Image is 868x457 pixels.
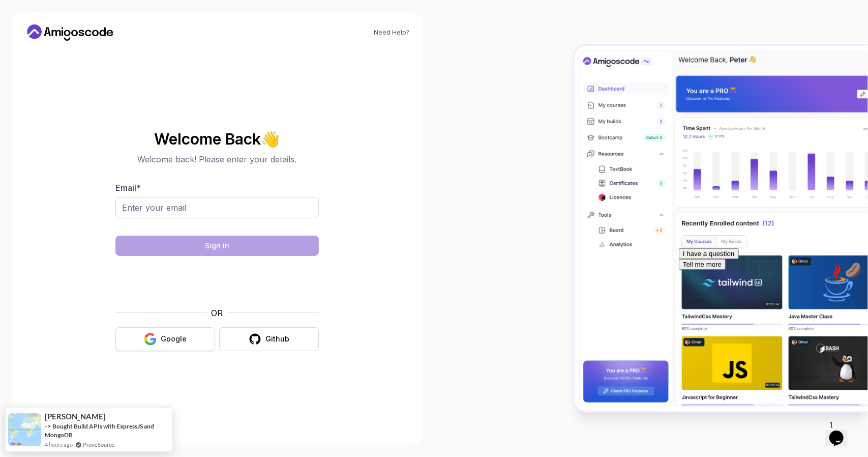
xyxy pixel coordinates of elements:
[45,440,73,449] span: 4 hours ago
[24,24,116,41] a: Home link
[575,46,868,411] img: Amigoscode Dashboard
[4,15,51,25] button: Tell me more
[8,413,41,446] img: provesource social proof notification image
[205,241,229,251] div: Sign in
[211,307,223,319] p: OR
[4,4,187,25] div: I have a questionTell me more
[4,4,64,15] button: I have a question
[161,334,187,344] div: Google
[45,422,51,430] span: ->
[140,262,294,301] iframe: Widget containing checkbox for hCaptcha security challenge
[45,412,106,421] span: [PERSON_NAME]
[83,440,114,449] a: ProveSource
[115,183,141,193] label: Email *
[115,236,319,256] button: Sign in
[260,129,281,148] span: 👋
[374,28,410,37] a: Need Help?
[825,416,858,447] iframe: chat widget
[115,327,215,351] button: Google
[675,244,858,411] iframe: chat widget
[265,334,289,344] div: Github
[45,422,154,439] a: Bought Build APIs with ExpressJS and MongoDB
[115,197,319,218] input: Enter your email
[115,153,319,165] p: Welcome back! Please enter your details.
[115,131,319,147] h2: Welcome Back
[219,327,319,351] button: Github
